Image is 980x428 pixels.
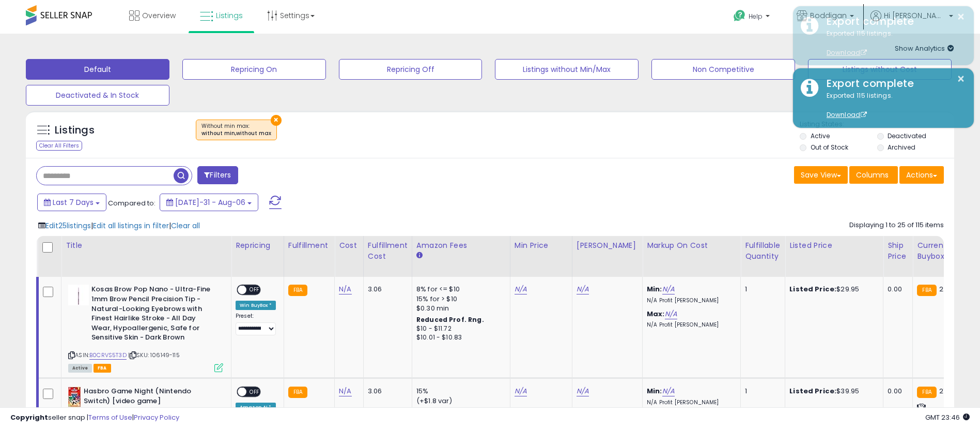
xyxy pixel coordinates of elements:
[36,141,82,151] div: Clear All Filters
[819,29,966,58] div: Exported 115 listings.
[725,2,780,34] a: Help
[45,220,91,231] span: Edit 25 listings
[789,284,836,294] b: Listed Price:
[171,220,200,231] span: Clear all
[939,284,947,294] span: 22
[888,240,908,262] div: Ship Price
[201,130,271,137] div: without min,without max
[819,14,966,29] div: Export complete
[888,143,915,152] label: Archived
[108,198,155,208] span: Compared to:
[89,351,127,360] a: B0CRVS5T3D
[888,131,926,140] label: Deactivated
[201,122,271,138] span: Without min max :
[849,220,944,230] div: Displaying 1 to 25 of 115 items
[142,10,176,21] span: Overview
[416,285,502,294] div: 8% for <= $10
[236,301,276,310] div: Win BuyBox *
[789,240,879,251] div: Listed Price
[26,85,169,106] button: Deactivated & In Stock
[647,240,736,251] div: Markup on Cost
[827,48,867,57] a: Download
[68,387,81,407] img: 51QwFp2Cj4L._SL40_.jpg
[957,10,965,23] button: ×
[93,220,169,231] span: Edit all listings in filter
[789,285,875,294] div: $29.95
[888,387,905,396] div: 0.00
[246,388,263,396] span: OFF
[288,240,330,251] div: Fulfillment
[647,284,662,294] b: Min:
[577,386,589,396] a: N/A
[811,143,848,152] label: Out of Stock
[197,166,238,184] button: Filters
[647,309,665,319] b: Max:
[91,285,217,345] b: Kosas Brow Pop Nano - Ultra-Fine 1mm Brow Pencil Precision Tip - Natural-Looking Eyebrows with Fi...
[957,72,965,85] button: ×
[339,240,359,251] div: Cost
[495,59,639,80] button: Listings without Min/Max
[10,412,48,422] strong: Copyright
[175,197,245,208] span: [DATE]-31 - Aug-06
[416,240,506,251] div: Amazon Fees
[939,386,957,396] span: 27.23
[515,240,568,251] div: Min Price
[577,240,638,251] div: [PERSON_NAME]
[288,285,307,296] small: FBA
[134,412,179,422] a: Privacy Policy
[368,285,404,294] div: 3.06
[37,194,106,211] button: Last 7 Days
[577,284,589,294] a: N/A
[819,76,966,91] div: Export complete
[10,413,179,423] div: seller snap | |
[733,9,746,22] i: Get Help
[416,315,484,324] b: Reduced Prof. Rng.
[68,285,223,371] div: ASIN:
[368,240,408,262] div: Fulfillment Cost
[745,240,781,262] div: Fulfillable Quantity
[745,285,777,294] div: 1
[416,396,502,406] div: (+$1.8 var)
[662,386,675,396] a: N/A
[246,286,263,294] span: OFF
[789,387,875,396] div: $39.95
[160,194,258,211] button: [DATE]-31 - Aug-06
[416,251,423,260] small: Amazon Fees.
[182,59,326,80] button: Repricing On
[819,91,966,120] div: Exported 115 listings.
[53,197,94,208] span: Last 7 Days
[789,386,836,396] b: Listed Price:
[827,110,867,119] a: Download
[339,284,351,294] a: N/A
[339,59,483,80] button: Repricing Off
[26,59,169,80] button: Default
[651,59,795,80] button: Non Competitive
[271,115,282,126] button: ×
[917,285,936,296] small: FBA
[925,412,970,422] span: 2025-08-14 23:46 GMT
[662,284,675,294] a: N/A
[368,387,404,396] div: 3.06
[665,309,677,319] a: N/A
[128,351,180,359] span: | SKU: 106149-115
[339,386,351,396] a: N/A
[515,284,527,294] a: N/A
[288,387,307,398] small: FBA
[88,412,132,422] a: Terms of Use
[647,297,733,304] p: N/A Profit [PERSON_NAME]
[416,333,502,342] div: $10.01 - $10.83
[888,285,905,294] div: 0.00
[899,166,944,184] button: Actions
[416,387,502,396] div: 15%
[647,321,733,329] p: N/A Profit [PERSON_NAME]
[68,364,92,373] span: All listings currently available for purchase on Amazon
[917,387,936,398] small: FBA
[38,220,200,231] div: | |
[643,236,741,277] th: The percentage added to the cost of goods (COGS) that forms the calculator for Min & Max prices.
[647,386,662,396] b: Min:
[856,170,889,180] span: Columns
[66,240,227,251] div: Title
[416,324,502,333] div: $10 - $11.72
[94,364,111,373] span: FBA
[84,387,209,408] b: Hasbro Game Night (Nintendo Switch) [video game]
